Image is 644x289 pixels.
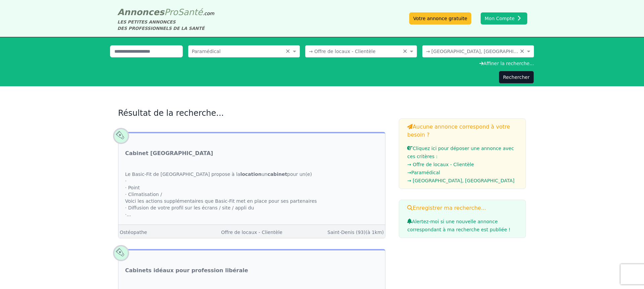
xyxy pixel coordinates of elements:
span: Alertez-moi si une nouvelle annonce correspondant à ma recherche est publiée ! [407,219,510,232]
div: Le Basic-Fit de [GEOGRAPHIC_DATA] propose à la un pour un(e) · · Point · Climatisation / Voici le... [118,164,385,225]
span: .com [203,11,214,16]
a: Cabinet [GEOGRAPHIC_DATA] [125,149,213,157]
span: Santé [178,7,203,17]
a: Cliquez ici pour déposer une annonce avec ces critères :→ Offre de locaux - Clientèle→Paramédical... [407,146,518,185]
h3: Enregistrer ma recherche... [407,204,518,212]
a: Ostéopathe [120,230,147,235]
a: Offre de locaux - Clientèle [221,230,282,235]
a: Saint-Denis (93)(à 1km) [327,230,384,235]
strong: location [240,172,261,177]
li: → [GEOGRAPHIC_DATA], [GEOGRAPHIC_DATA] [407,177,518,185]
li: → Offre de locaux - Clientèle [407,160,518,168]
h2: Résultat de la recherche... [118,108,385,118]
span: Clear all [402,48,408,55]
button: Rechercher [499,71,534,84]
div: LES PETITES ANNONCES DES PROFESSIONNELS DE LA SANTÉ [117,19,214,32]
button: Mon Compte [481,12,527,25]
strong: cabinet [267,172,287,177]
span: (à 1km) [366,230,384,235]
span: Pro [164,7,178,17]
li: → Paramédical [407,168,518,177]
div: Affiner la recherche... [110,60,534,67]
span: Clear all [285,48,291,55]
a: Cabinets idéaux pour profession libérale [125,267,248,275]
h3: Aucune annonce correspond à votre besoin ? [407,123,518,139]
span: Annonces [117,7,164,17]
a: AnnoncesProSanté.com [117,7,214,17]
a: Votre annonce gratuite [409,12,471,25]
span: Clear all [520,48,525,55]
